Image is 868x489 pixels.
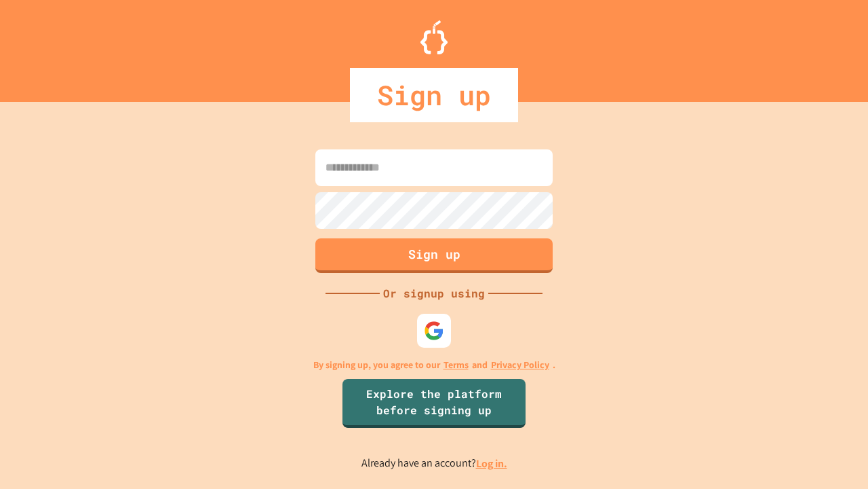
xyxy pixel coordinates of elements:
[420,20,448,54] img: Logo.svg
[342,379,526,428] a: Explore the platform before signing up
[380,285,488,302] div: Or signup using
[491,358,549,372] a: Privacy Policy
[350,68,518,122] div: Sign up
[476,456,507,471] a: Log in.
[424,321,444,341] img: google-icon.svg
[361,455,507,472] p: Already have an account?
[313,358,555,372] p: By signing up, you agree to our and .
[315,238,553,273] button: Sign up
[443,358,469,372] a: Terms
